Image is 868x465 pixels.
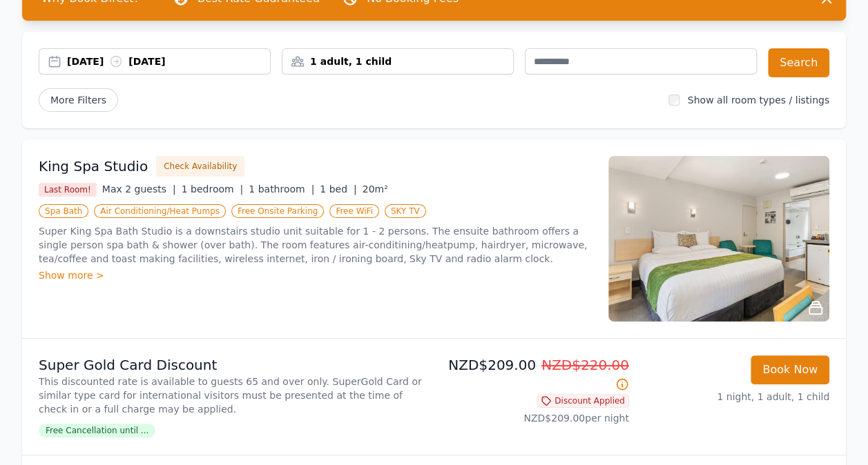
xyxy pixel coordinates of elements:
[640,390,829,404] p: 1 night, 1 adult, 1 child
[329,204,379,218] span: Free WiFi
[231,204,324,218] span: Free Onsite Parking
[688,95,829,106] label: Show all room types / listings
[363,184,388,195] span: 20m²
[282,55,513,68] div: 1 adult, 1 child
[39,204,88,218] span: Spa Bath
[39,224,592,266] p: Super King Spa Bath Studio is a downstairs studio unit suitable for 1 - 2 persons. The ensuite ba...
[67,55,270,68] div: [DATE] [DATE]
[39,183,97,197] span: Last Room!
[39,157,148,176] h3: King Spa Studio
[39,268,592,282] div: Show more >
[39,424,155,437] span: Free Cancellation until ...
[541,357,629,373] span: NZD$220.00
[39,355,429,375] p: Super Gold Card Discount
[182,184,244,195] span: 1 bedroom |
[320,184,356,195] span: 1 bed |
[156,156,244,177] button: Check Availability
[537,394,629,408] span: Discount Applied
[751,355,829,384] button: Book Now
[385,204,426,218] span: SKY TV
[440,411,629,425] p: NZD$209.00 per night
[102,184,176,195] span: Max 2 guests |
[39,375,429,416] p: This discounted rate is available to guests 65 and over only. SuperGold Card or similar type card...
[39,88,118,112] span: More Filters
[440,355,629,394] p: NZD$209.00
[94,204,226,218] span: Air Conditioning/Heat Pumps
[768,48,829,77] button: Search
[249,184,314,195] span: 1 bathroom |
